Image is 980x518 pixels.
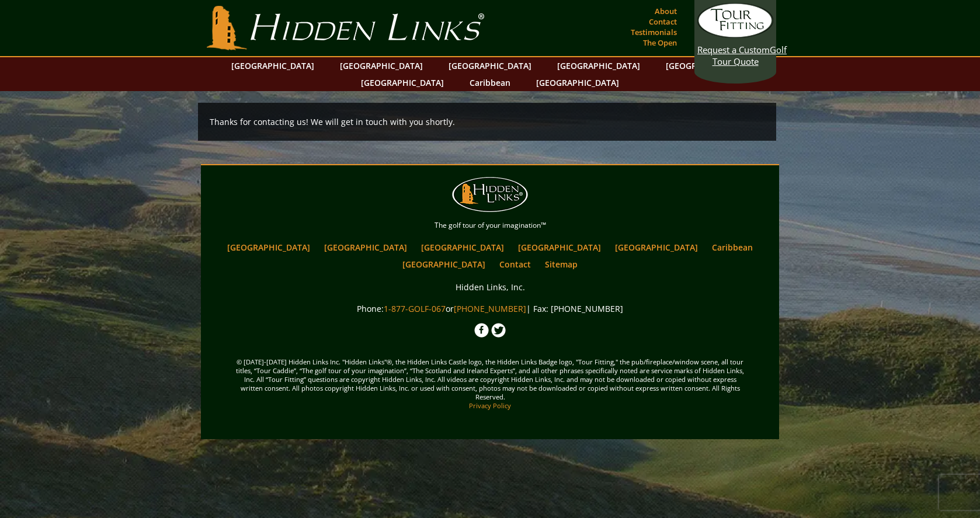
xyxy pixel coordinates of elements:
[204,301,776,316] p: Phone: or | Fax: [PHONE_NUMBER]
[697,3,773,67] a: Request a CustomGolf Tour Quote
[646,13,680,30] a: Contact
[469,401,511,410] a: Privacy Policy
[334,57,429,74] a: [GEOGRAPHIC_DATA]
[494,256,537,273] a: Contact
[464,74,516,91] a: Caribbean
[384,303,446,314] a: 1-877-GOLF-067
[454,303,526,314] a: [PHONE_NUMBER]
[706,239,759,256] a: Caribbean
[609,239,704,256] a: [GEOGRAPHIC_DATA]
[474,323,489,338] img: Facebook
[530,74,625,91] a: [GEOGRAPHIC_DATA]
[551,57,646,74] a: [GEOGRAPHIC_DATA]
[652,3,680,19] a: About
[640,34,680,51] a: The Open
[539,256,583,273] a: Sitemap
[204,340,776,427] span: © [DATE]-[DATE] Hidden Links Inc. "Hidden Links"®, the Hidden Links Castle logo, the Hidden Links...
[210,114,764,129] p: Thanks for contacting us! We will get in touch with you shortly.
[221,239,316,256] a: [GEOGRAPHIC_DATA]
[415,239,510,256] a: [GEOGRAPHIC_DATA]
[355,74,450,91] a: [GEOGRAPHIC_DATA]
[697,44,770,55] span: Request a Custom
[318,239,413,256] a: [GEOGRAPHIC_DATA]
[204,219,776,232] p: The golf tour of your imagination™
[512,239,607,256] a: [GEOGRAPHIC_DATA]
[204,280,776,294] p: Hidden Links, Inc.
[491,323,506,338] img: Twitter
[443,57,537,74] a: [GEOGRAPHIC_DATA]
[397,256,491,273] a: [GEOGRAPHIC_DATA]
[660,57,755,74] a: [GEOGRAPHIC_DATA]
[628,24,680,40] a: Testimonials
[225,57,320,74] a: [GEOGRAPHIC_DATA]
